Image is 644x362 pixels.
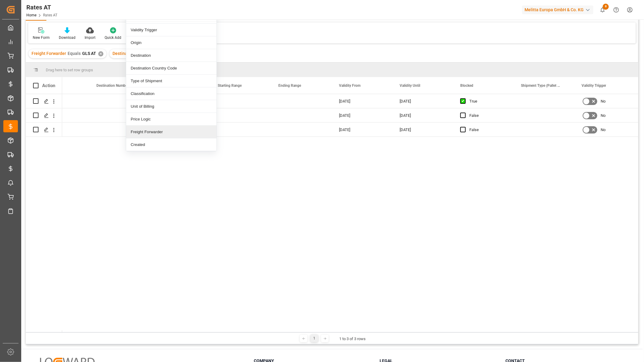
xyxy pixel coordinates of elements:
[603,4,609,10] span: 8
[339,336,366,342] div: 1 to 3 of 3 rows
[469,123,506,137] div: False
[32,51,66,56] span: Freight Forwarder
[85,35,96,40] div: Import
[332,108,392,122] div: [DATE]
[522,5,593,14] div: Melitta Europa GmbH & Co. KG
[522,4,596,15] button: Melitta Europa GmbH & Co. KG
[460,83,473,88] span: Blocked
[33,35,50,40] div: New Form
[68,51,81,56] span: Equals
[26,123,62,137] div: Press SPACE to select this row.
[26,94,62,108] div: Press SPACE to select this row.
[218,83,242,88] span: Starting Range
[105,35,121,40] div: Quick Add
[126,62,216,75] div: Destination Country Code
[42,83,55,88] div: Action
[126,49,216,62] div: Destination
[278,83,301,88] span: Ending Range
[400,83,420,88] span: Validity Until
[126,75,216,87] div: Type of Shipment
[126,138,216,151] div: Created
[392,94,453,108] div: [DATE]
[601,109,605,123] span: No
[521,83,562,88] span: Shipment Type (Pallet or Parcel)
[601,94,605,108] span: No
[392,108,453,122] div: [DATE]
[26,108,62,123] div: Press SPACE to select this row.
[26,3,57,12] div: Rates AT
[46,68,93,72] span: Drag here to set row groups
[59,35,75,40] div: Download
[98,51,103,56] div: ✕
[332,123,392,137] div: [DATE]
[126,24,216,36] div: Validity Trigger
[96,83,129,88] span: Destination Number
[392,123,453,137] div: [DATE]
[596,3,609,17] button: show 8 new notifications
[26,13,36,17] a: Home
[609,3,623,17] button: Help Center
[469,94,506,108] div: True
[126,113,216,126] div: Price Logic
[126,36,216,49] div: Origin
[126,126,216,138] div: Freight Forwarder
[469,109,506,123] div: False
[126,100,216,113] div: Unit of Billing
[126,87,216,100] div: Classification
[112,51,162,56] span: Destination Country Code
[82,51,96,56] span: GLS AT
[332,94,392,108] div: [DATE]
[339,83,361,88] span: Validity From
[582,83,606,88] span: Validity Trigger
[601,123,605,137] span: No
[310,335,318,342] div: 1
